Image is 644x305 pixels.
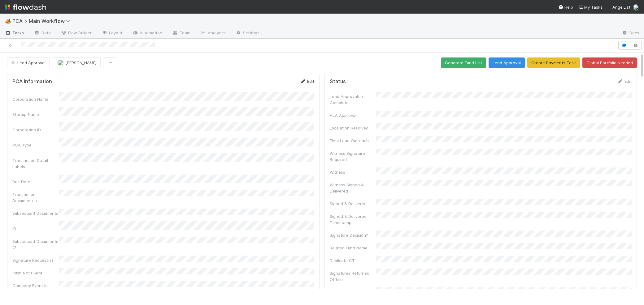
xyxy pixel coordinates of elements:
div: Signed & Delivered [330,201,376,207]
div: Lead Approval(s) Complete [330,93,376,106]
div: Corporation ID [12,127,59,133]
button: [PERSON_NAME] [52,57,101,68]
div: ID [12,226,59,232]
a: Flow Builder [56,28,97,38]
a: Analytics [195,28,231,38]
div: Startup Name [12,111,59,117]
a: Data [29,28,56,38]
span: 🏕️ [5,18,11,23]
div: Transaction Detail Labels [12,157,59,170]
div: Signature Request(s) [12,257,59,263]
a: Docs [617,28,644,38]
button: Global Portfolio Needed [582,57,637,68]
button: Create Payments Task [527,57,580,68]
div: PCA Type [12,142,59,148]
a: Edit [300,79,314,84]
span: Tasks [5,30,24,36]
div: Help [558,4,573,10]
div: Due Date [12,179,59,185]
div: Final Lead Outreach [330,138,376,144]
span: PCA > Main Workflow [12,18,73,24]
div: Witness [330,169,376,175]
div: Corporation Name [12,96,59,102]
span: Lead Approval [10,60,46,65]
span: [PERSON_NAME] [65,60,97,65]
img: logo-inverted-e16ddd16eac7371096b0.svg [5,2,46,12]
button: Lead Approval [7,57,50,68]
div: Related Fund Name [330,245,376,251]
div: ALA Approval [330,112,376,118]
h5: PCA Information [12,78,52,85]
img: avatar_09723091-72f1-4609-a252-562f76d82c66.png [57,60,63,66]
div: Transaction Document(s) [12,191,59,204]
span: Flow Builder [61,30,92,36]
a: Automation [127,28,167,38]
div: Duplicate CT [330,257,376,264]
span: AngelList [612,5,630,10]
div: Signature Decision? [330,232,376,238]
a: My Tasks [578,4,603,10]
div: Subsequent Documents [12,210,59,216]
a: Layout [97,28,127,38]
div: Witness Signature Required [330,150,376,163]
span: My Tasks [578,5,603,10]
a: Team [167,28,195,38]
button: Lead Approval [489,57,525,68]
img: avatar_2bce2475-05ee-46d3-9413-d3901f5fa03f.png [633,4,639,11]
button: Generate Fund List [441,57,486,68]
div: Rush Notif Sent [12,270,59,276]
div: Witness Signed & Delivered [330,182,376,194]
div: Company Event Id [12,282,59,289]
div: Signed & Delivered Timestamp [330,213,376,226]
div: Signatures Returned Offline [330,270,376,282]
h5: Status [330,78,346,85]
a: Settings [231,28,264,38]
a: Edit [617,79,632,84]
div: Escalation Resolved [330,125,376,131]
div: Subsequent Documents (2) [12,238,59,251]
